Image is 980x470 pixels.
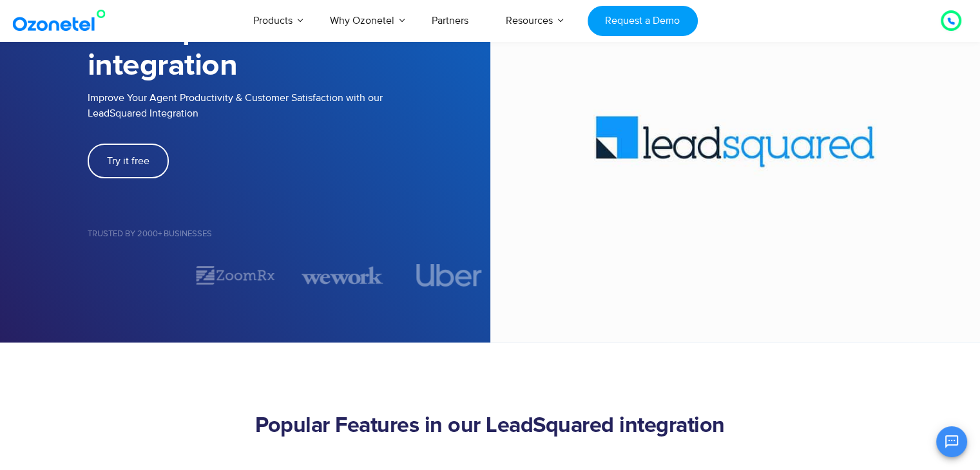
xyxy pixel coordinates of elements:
[195,264,276,287] img: zoomrx.svg
[88,413,893,465] h2: Popular Features in our LeadSquared integration
[195,264,276,287] div: 2 / 7
[302,264,383,287] div: 3 / 7
[88,267,169,283] div: 1 / 7
[417,264,483,287] img: uber.svg
[88,230,490,238] h5: Trusted by 2000+ Businesses
[588,6,698,36] a: Request a Demo
[302,264,383,287] img: wework.svg
[408,264,490,287] div: 4 / 7
[107,156,149,166] span: Try it free
[88,264,490,287] div: Image Carousel
[88,13,490,84] h1: LeadSquared CTI integration
[88,90,490,121] p: Improve Your Agent Productivity & Customer Satisfaction with our LeadSquared Integration
[88,144,169,178] a: Try it free
[936,426,967,457] button: Open chat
